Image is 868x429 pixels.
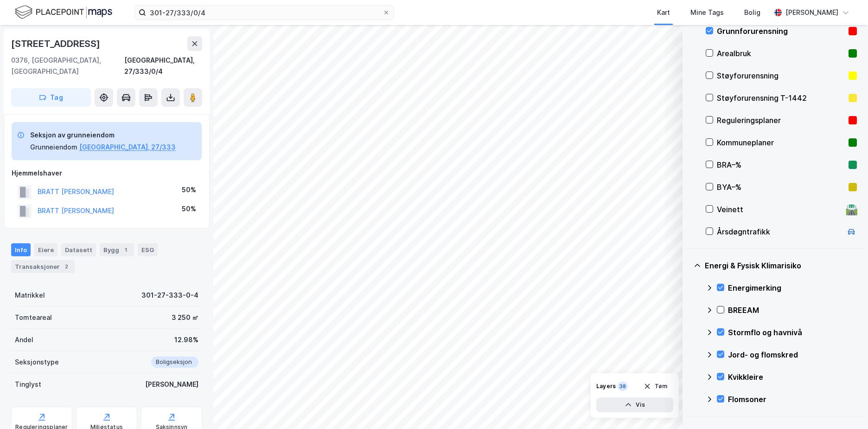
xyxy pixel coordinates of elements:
[124,55,202,77] div: [GEOGRAPHIC_DATA], 27/333/0/4
[11,260,75,273] div: Transaksjoner
[145,379,198,390] div: [PERSON_NAME]
[717,182,845,193] div: BYA–%
[15,290,45,301] div: Matrikkel
[182,184,196,195] div: 50%
[146,6,383,19] input: Søk på adresse, matrikkel, gårdeiere, leietakere eller personer
[845,203,858,215] div: 🛣️
[174,334,198,345] div: 12.98%
[717,26,845,37] div: Grunnforurensning
[690,7,724,18] div: Mine Tags
[618,382,628,391] div: 38
[717,137,845,148] div: Kommuneplaner
[728,305,857,316] div: BREEAM
[728,327,857,338] div: Stormflo og havnivå
[30,130,176,141] div: Seksjon av grunneiendom
[15,312,52,323] div: Tomteareal
[61,243,96,256] div: Datasett
[717,159,845,170] div: BRA–%
[657,7,670,18] div: Kart
[717,226,842,237] div: Årsdøgntrafikk
[717,204,842,215] div: Veinett
[705,260,857,271] div: Energi & Fysisk Klimarisiko
[638,379,673,394] button: Tøm
[11,88,91,107] button: Tag
[728,371,857,383] div: Kvikkleire
[15,334,33,345] div: Andel
[30,142,77,153] div: Grunneiendom
[785,7,838,18] div: [PERSON_NAME]
[717,70,845,81] div: Støyforurensning
[15,4,112,20] img: logo.f888ab2527a4732fd821a326f86c7f29.svg
[11,36,102,51] div: [STREET_ADDRESS]
[100,243,134,256] div: Bygg
[62,262,71,271] div: 2
[822,384,868,429] iframe: Chat Widget
[717,92,845,104] div: Støyforurensning T-1442
[34,243,57,256] div: Eiere
[596,397,673,412] button: Vis
[744,7,760,18] div: Bolig
[728,349,857,360] div: Jord- og flomskred
[728,282,857,293] div: Energimerking
[182,203,196,214] div: 50%
[172,312,198,323] div: 3 250 ㎡
[15,357,59,368] div: Seksjonstype
[15,379,41,390] div: Tinglyst
[138,243,158,256] div: ESG
[11,243,31,256] div: Info
[728,394,857,405] div: Flomsoner
[717,48,845,59] div: Arealbruk
[121,245,130,254] div: 1
[11,55,124,77] div: 0376, [GEOGRAPHIC_DATA], [GEOGRAPHIC_DATA]
[12,168,202,179] div: Hjemmelshaver
[141,290,198,301] div: 301-27-333-0-4
[596,383,616,390] div: Layers
[717,115,845,126] div: Reguleringsplaner
[79,142,176,153] button: [GEOGRAPHIC_DATA], 27/333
